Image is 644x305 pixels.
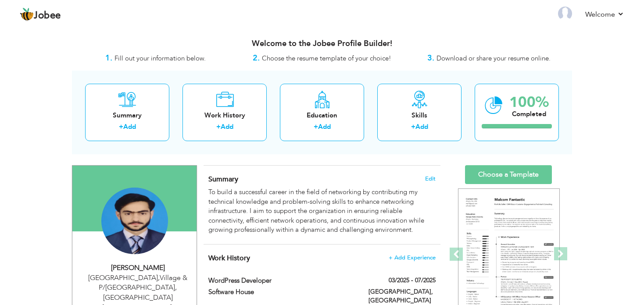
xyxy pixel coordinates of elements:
[558,7,572,21] img: Profile Img
[114,54,206,63] span: Fill out your information below.
[119,122,123,131] label: +
[105,53,112,64] strong: 1.
[427,53,434,64] strong: 3.
[208,254,436,262] h4: This helps to show the companies you have worked for.
[411,122,415,131] label: +
[253,53,260,64] strong: 2.
[101,188,168,254] img: Muhammad Aryan Khan
[72,39,572,48] h3: Welcome to the Jobee Profile Builder!
[92,111,162,120] div: Summary
[208,188,436,234] div: To build a successful career in the field of networking by contributing my technical knowledge an...
[158,273,160,283] span: ,
[20,7,61,21] a: Jobee
[190,111,260,120] div: Work History
[208,175,436,184] h4: Adding a summary is a quick and easy way to highlight your experience and interests.
[123,122,136,131] a: Add
[436,54,551,63] span: Download or share your resume online.
[208,174,238,184] span: Summary
[79,263,197,273] div: [PERSON_NAME]
[389,255,436,261] span: + Add Experience
[509,95,549,110] div: 100%
[287,111,357,120] div: Education
[221,122,233,131] a: Add
[585,9,624,20] a: Welcome
[262,54,391,63] span: Choose the resume template of your choice!
[318,122,331,131] a: Add
[20,7,34,21] img: jobee.io
[465,165,552,184] a: Choose a Template
[425,176,436,182] span: Edit
[216,122,221,131] label: +
[384,111,454,120] div: Skills
[389,276,436,285] label: 03/2025 - 07/2025
[509,110,549,119] div: Completed
[369,287,436,305] label: [GEOGRAPHIC_DATA], [GEOGRAPHIC_DATA]
[314,122,318,131] label: +
[34,11,61,21] span: Jobee
[208,253,250,263] span: Work History
[208,287,356,297] label: Software House
[415,122,428,131] a: Add
[208,276,356,285] label: WordPress Developer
